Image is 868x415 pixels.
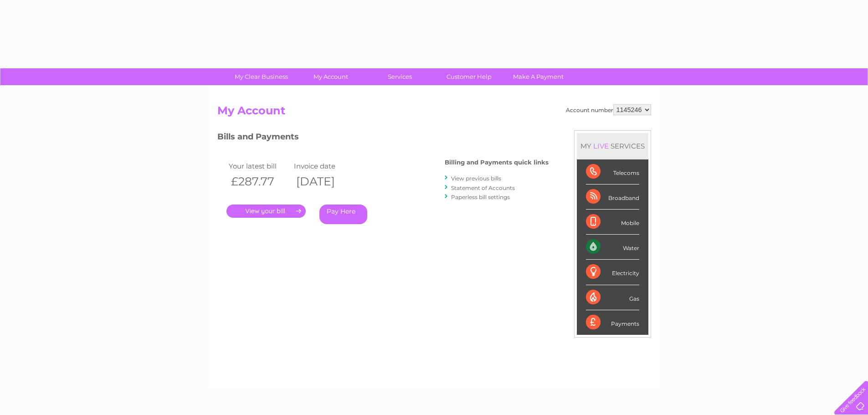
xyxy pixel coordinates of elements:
a: Paperless bill settings [451,194,510,200]
a: My Clear Business [224,68,299,85]
h3: Bills and Payments [217,130,549,146]
a: Services [362,68,437,85]
a: View previous bills [451,175,501,182]
a: Pay Here [319,205,367,224]
div: Gas [586,285,639,310]
td: Invoice date [292,160,357,172]
div: Water [586,235,639,260]
div: Account number [566,104,651,115]
a: Statement of Accounts [451,184,515,191]
div: Mobile [586,210,639,235]
h4: Billing and Payments quick links [445,159,549,166]
th: [DATE] [292,172,357,191]
div: Payments [586,310,639,335]
th: £287.77 [226,172,292,191]
div: Telecoms [586,159,639,184]
td: Your latest bill [226,160,292,172]
div: Electricity [586,260,639,285]
a: Make A Payment [501,68,576,85]
div: Broadband [586,184,639,210]
a: My Account [293,68,368,85]
div: LIVE [591,142,611,150]
div: MY SERVICES [577,133,648,159]
a: Customer Help [431,68,507,85]
a: . [226,205,306,218]
h2: My Account [217,104,651,122]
